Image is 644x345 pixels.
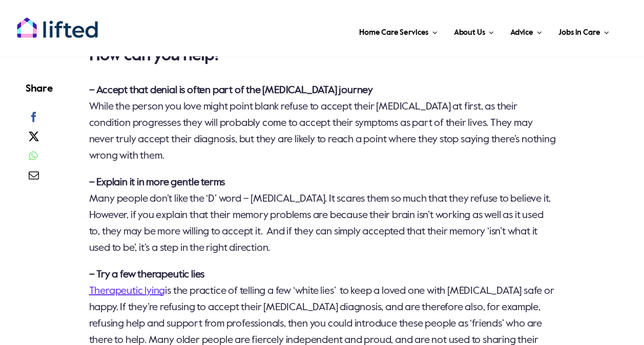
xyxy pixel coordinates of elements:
[89,270,204,280] strong: – Try a few therapeutic lies
[16,17,98,27] a: lifted-logo
[89,85,373,96] strong: – Accept that denial is often part of the [MEDICAL_DATA] journey
[555,15,612,46] a: Jobs in Care
[26,82,52,96] h4: Share
[89,48,221,64] strong: How can you help?
[359,25,428,41] span: Home Care Services
[26,110,41,130] a: Facebook
[26,149,40,168] a: WhatsApp
[356,15,441,46] a: Home Care Services
[26,130,41,149] a: X
[453,25,485,41] span: About Us
[510,25,533,41] span: Advice
[89,286,165,296] a: Therapeutic lying
[450,15,496,46] a: About Us
[558,25,600,41] span: Jobs in Care
[120,15,612,46] nav: Main Menu
[89,178,225,188] strong: – Explain it in more gentle terms
[26,168,41,188] a: Email
[89,82,556,164] p: While the person you love might point blank refuse to accept their [MEDICAL_DATA] at first, as th...
[89,175,556,256] p: Many people don’t like the ‘D’ word – [MEDICAL_DATA]. It scares them so much that they refuse to ...
[507,15,545,46] a: Advice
